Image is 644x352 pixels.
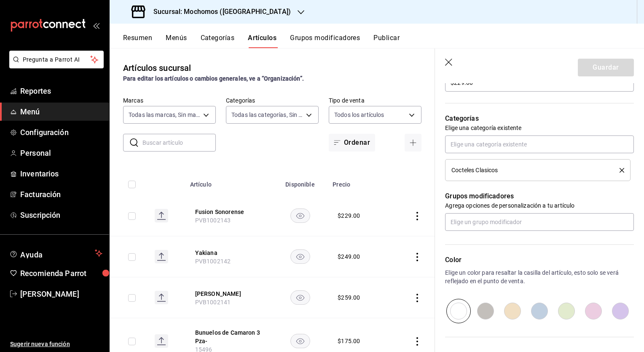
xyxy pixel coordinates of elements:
[20,106,102,117] span: Menú
[413,294,421,302] button: actions
[20,127,102,138] span: Configuración
[290,290,310,305] button: availability-product
[231,111,303,119] span: Todas las categorías, Sin categoría
[614,168,624,173] button: delete
[445,268,634,285] p: Elige un color para resaltar la casilla del artículo, esto solo se verá reflejado en el punto de ...
[329,97,421,103] label: Tipo de venta
[338,293,360,302] div: $ 259.00
[290,249,310,264] button: availability-product
[273,168,328,195] th: Disponible
[445,135,634,153] input: Elige una categoría existente
[20,209,102,221] span: Suscripción
[338,337,360,345] div: $ 175.00
[185,168,273,195] th: Artículo
[123,34,644,48] div: navigation tabs
[413,212,421,220] button: actions
[451,167,498,173] span: Cocteles Clasicos
[10,340,102,349] span: Sugerir nueva función
[195,299,231,306] span: PVB1002141
[373,34,400,48] button: Publicar
[20,189,102,200] span: Facturación
[9,51,104,68] button: Pregunta a Parrot AI
[290,208,310,223] button: availability-product
[20,85,102,97] span: Reportes
[445,213,634,231] input: Elige un grupo modificador
[195,258,231,265] span: PVB1002142
[129,111,200,119] span: Todas las marcas, Sin marca
[20,288,102,300] span: [PERSON_NAME]
[290,34,360,48] button: Grupos modificadores
[6,61,104,70] a: Pregunta a Parrot AI
[226,97,319,103] label: Categorías
[445,255,634,265] p: Color
[20,168,102,179] span: Inventarios
[413,337,421,346] button: actions
[445,191,634,201] p: Grupos modificadores
[93,22,99,29] button: open_drawer_menu
[338,211,360,220] div: $ 229.00
[338,252,360,261] div: $ 249.00
[123,62,191,74] div: Artículos sucursal
[195,249,263,257] button: edit-product-location
[201,34,235,48] button: Categorías
[23,55,91,64] span: Pregunta a Parrot AI
[290,334,310,348] button: availability-product
[147,7,291,17] h3: Sucursal: Mochomos ([GEOGRAPHIC_DATA])
[445,201,634,210] p: Agrega opciones de personalización a tu artículo
[20,248,91,258] span: Ayuda
[329,134,375,152] button: Ordenar
[195,208,263,216] button: edit-product-location
[327,168,391,195] th: Precio
[195,290,263,298] button: edit-product-location
[20,268,102,279] span: Recomienda Parrot
[123,75,304,82] strong: Para editar los artículos o cambios generales, ve a “Organización”.
[445,114,634,124] p: Categorías
[195,217,231,224] span: PVB1002143
[123,34,152,48] button: Resumen
[142,134,216,151] input: Buscar artículo
[20,147,102,159] span: Personal
[123,97,216,103] label: Marcas
[248,34,276,48] button: Artículos
[445,124,634,132] p: Elige una categoría existente
[166,34,187,48] button: Menús
[195,328,263,345] button: edit-product-location
[334,111,384,119] span: Todos los artículos
[413,253,421,261] button: actions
